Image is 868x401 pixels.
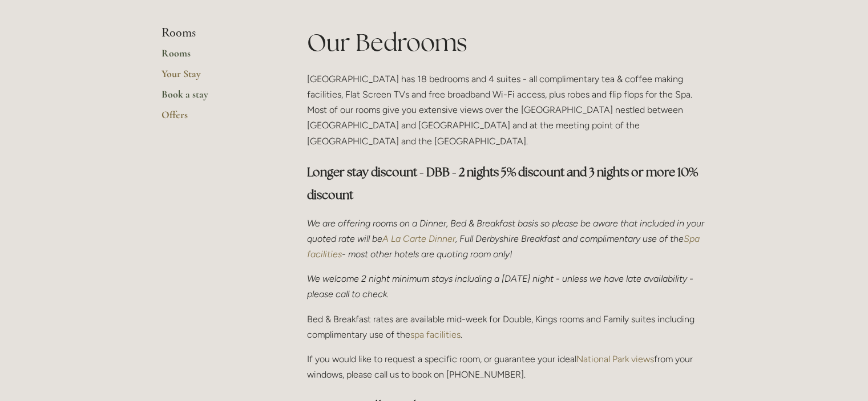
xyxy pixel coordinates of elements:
strong: Longer stay discount - DBB - 2 nights 5% discount and 3 nights or more 10% discount [307,164,700,202]
a: Offers [162,108,271,129]
em: , Full Derbyshire Breakfast and complimentary use of the [455,233,684,244]
p: Bed & Breakfast rates are available mid-week for Double, Kings rooms and Family suites including ... [307,311,707,342]
em: We welcome 2 night minimum stays including a [DATE] night - unless we have late availability - pl... [307,273,696,299]
a: Rooms [162,47,271,67]
li: Rooms [162,26,271,40]
a: National Park views [576,354,654,364]
a: Your Stay [162,67,271,88]
p: [GEOGRAPHIC_DATA] has 18 bedrooms and 4 suites - all complimentary tea & coffee making facilities... [307,71,707,149]
p: If you would like to request a specific room, or guarantee your ideal from your windows, please c... [307,351,707,382]
a: Book a stay [162,88,271,108]
em: We are offering rooms on a Dinner, Bed & Breakfast basis so please be aware that included in your... [307,218,706,244]
a: spa facilities [410,329,461,340]
a: A La Carte Dinner [382,233,455,244]
em: - most other hotels are quoting room only! [342,249,512,260]
h1: Our Bedrooms [307,26,707,59]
